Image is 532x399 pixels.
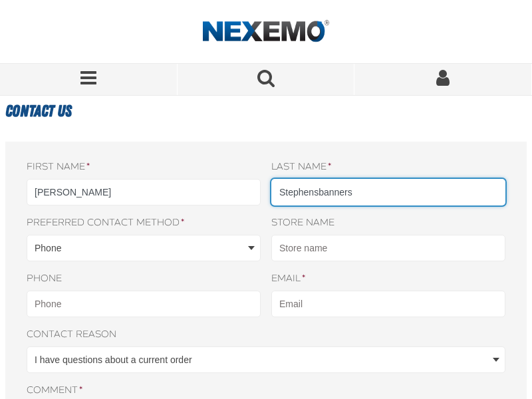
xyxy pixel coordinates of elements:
span: Contact Us [5,102,72,120]
label: Comment [27,384,505,397]
label: Phone [27,273,261,285]
img: Nexemo logo [203,20,329,43]
label: Preferred contact method [27,217,261,229]
a: Home [203,20,329,43]
label: First name [27,161,261,174]
span: Phone [35,241,245,255]
input: First name [27,179,261,205]
input: Last name [271,179,505,205]
input: Email [271,291,505,317]
input: Store name [271,235,505,261]
button: Search for a product [178,64,355,95]
label: Contact reason [27,329,505,341]
input: Phone [27,291,261,317]
a: Sign In [354,64,532,95]
label: Store name [271,217,505,229]
span: I have questions about a current order [35,353,490,367]
label: Last name [271,161,505,174]
label: Email [271,273,505,285]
